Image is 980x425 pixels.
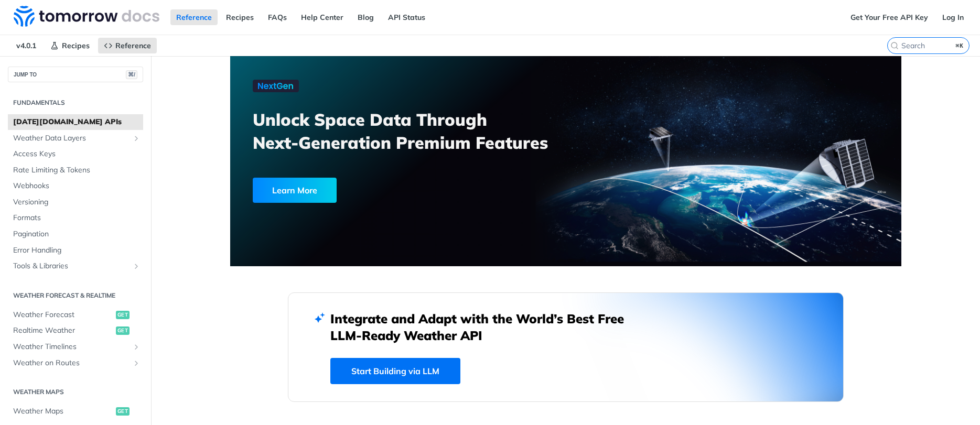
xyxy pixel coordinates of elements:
[352,9,380,25] a: Blog
[8,210,143,226] a: Formats
[253,108,577,154] h3: Unlock Space Data Through Next-Generation Premium Features
[253,80,299,92] img: NextGen
[845,9,934,25] a: Get Your Free API Key
[8,162,143,178] a: Rate Limiting & Tokens
[8,243,143,258] a: Error Handling
[936,9,970,25] a: Log In
[98,38,157,53] a: Reference
[13,358,130,368] span: Weather on Routes
[8,355,143,371] a: Weather on RoutesShow subpages for Weather on Routes
[253,178,337,203] div: Learn More
[116,326,130,335] span: get
[295,9,349,25] a: Help Center
[62,41,90,50] span: Recipes
[8,291,143,300] h2: Weather Forecast & realtime
[8,404,143,419] a: Weather Mapsget
[132,134,141,143] button: Show subpages for Weather Data Layers
[382,9,431,25] a: API Status
[170,9,218,25] a: Reference
[132,359,141,367] button: Show subpages for Weather on Routes
[13,133,130,144] span: Weather Data Layers
[13,261,130,271] span: Tools & Libraries
[262,9,293,25] a: FAQs
[8,114,143,130] a: [DATE][DOMAIN_NAME] APIs
[8,339,143,355] a: Weather TimelinesShow subpages for Weather Timelines
[13,149,141,159] span: Access Keys
[14,6,159,27] img: Tomorrow.io Weather API Docs
[13,342,130,352] span: Weather Timelines
[330,310,640,344] h2: Integrate and Adapt with the World’s Best Free LLM-Ready Weather API
[8,67,143,82] button: JUMP TO⌘/
[253,178,512,203] a: Learn More
[220,9,260,25] a: Recipes
[8,98,143,107] h2: Fundamentals
[13,310,113,320] span: Weather Forecast
[13,181,141,191] span: Webhooks
[45,38,95,53] a: Recipes
[8,307,143,323] a: Weather Forecastget
[890,41,899,50] svg: Search
[13,213,141,223] span: Formats
[116,311,130,319] span: get
[13,197,141,208] span: Versioning
[115,41,151,50] span: Reference
[8,146,143,162] a: Access Keys
[132,343,141,351] button: Show subpages for Weather Timelines
[126,70,137,79] span: ⌘/
[13,325,113,336] span: Realtime Weather
[8,258,143,274] a: Tools & LibrariesShow subpages for Tools & Libraries
[8,323,143,339] a: Realtime Weatherget
[13,117,141,127] span: [DATE][DOMAIN_NAME] APIs
[132,262,141,270] button: Show subpages for Tools & Libraries
[13,406,113,417] span: Weather Maps
[8,130,143,146] a: Weather Data LayersShow subpages for Weather Data Layers
[13,245,141,256] span: Error Handling
[116,407,130,416] span: get
[330,358,460,384] a: Start Building via LLM
[8,387,143,397] h2: Weather Maps
[8,226,143,242] a: Pagination
[8,194,143,210] a: Versioning
[13,229,141,239] span: Pagination
[953,40,966,51] kbd: ⌘K
[8,178,143,194] a: Webhooks
[13,165,141,176] span: Rate Limiting & Tokens
[10,38,42,53] span: v4.0.1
